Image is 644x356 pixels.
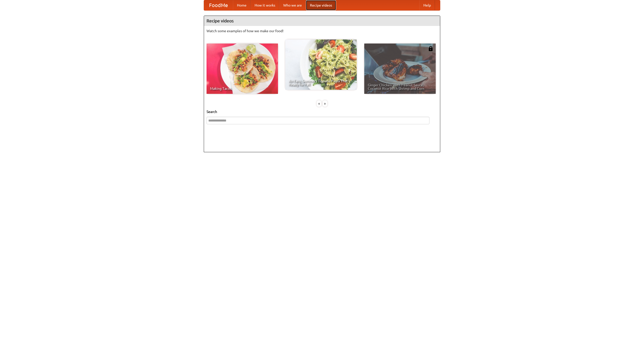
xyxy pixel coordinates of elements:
a: Making Tacos [207,44,278,94]
div: » [323,100,327,107]
h5: Search [207,109,437,114]
div: « [317,100,321,107]
img: 483408.png [428,46,433,51]
a: FoodMe [204,0,233,10]
a: How it works [251,0,279,10]
a: Who we are [279,0,306,10]
h4: Recipe videos [204,16,440,26]
a: Help [419,0,435,10]
a: Recipe videos [306,0,336,10]
p: Watch some examples of how we make our food! [207,28,437,33]
a: Home [233,0,251,10]
span: Making Tacos [210,87,274,90]
a: An Easy, Summery Tomato Pasta That's Ready for Fall [285,39,357,90]
span: An Easy, Summery Tomato Pasta That's Ready for Fall [289,79,353,86]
